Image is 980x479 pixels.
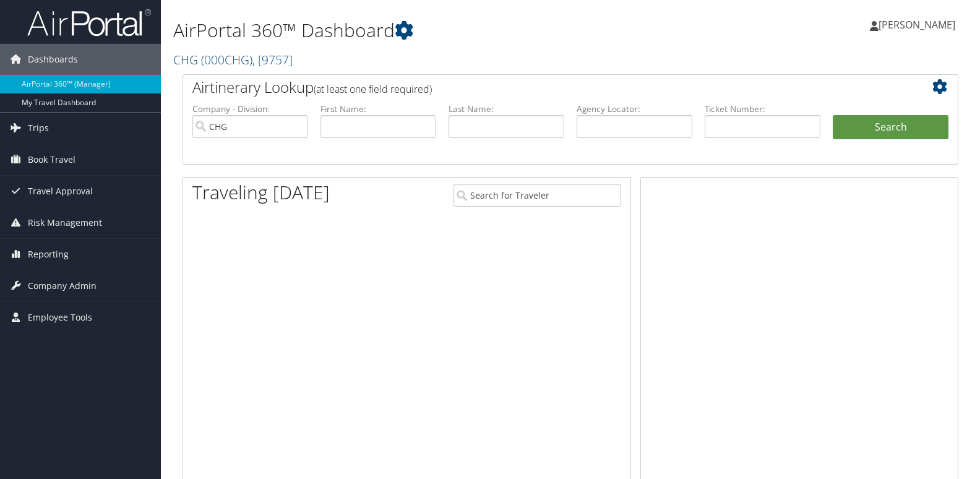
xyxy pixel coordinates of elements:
span: Company Admin [28,270,97,301]
label: First Name: [320,103,436,115]
h1: AirPortal 360™ Dashboard [173,17,703,43]
span: Dashboards [28,44,78,75]
label: Company - Division: [192,103,308,115]
input: Search for Traveler [453,184,621,207]
h2: Airtinerary Lookup [192,77,884,98]
span: Employee Tools [28,302,92,333]
span: Travel Approval [28,176,93,207]
span: Reporting [28,239,69,270]
span: Trips [28,113,49,144]
h1: Traveling [DATE] [192,179,330,205]
label: Ticket Number: [705,103,820,115]
button: Search [833,115,948,140]
a: CHG [173,51,293,68]
a: [PERSON_NAME] [870,6,968,43]
span: Risk Management [28,207,102,238]
span: , [ 9757 ] [252,51,293,68]
label: Last Name: [449,103,564,115]
span: ( 000CHG ) [201,51,252,68]
span: Book Travel [28,144,75,175]
span: [PERSON_NAME] [879,18,955,32]
label: Agency Locator: [577,103,692,115]
span: (at least one field required) [314,82,432,96]
img: airportal-logo.png [27,8,151,37]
